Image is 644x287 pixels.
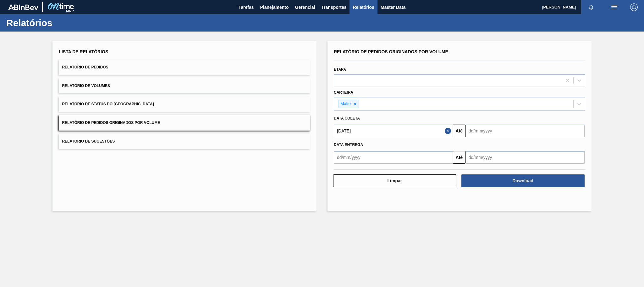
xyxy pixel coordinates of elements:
[62,120,160,125] span: Relatório de Pedidos Originados por Volume
[465,151,585,164] input: dd/mm/yyyy
[6,19,118,26] h1: Relatórios
[295,3,315,11] span: Gerencial
[581,3,601,12] button: Notificações
[333,174,456,187] button: Limpar
[62,84,110,88] span: Relatório de Volumes
[353,3,374,11] span: Relatórios
[59,78,310,94] button: Relatório de Volumes
[62,65,108,69] span: Relatório de Pedidos
[334,67,346,72] label: Etapa
[445,125,453,137] button: Close
[8,4,38,10] img: TNhmsLtSVTkK8tSr43FrP2fwEKptu5GPRR3wAAAABJRU5ErkJggg==
[453,151,465,164] button: Até
[260,3,289,11] span: Planejamento
[465,125,585,137] input: dd/mm/yyyy
[381,3,405,11] span: Master Data
[334,125,453,137] input: dd/mm/yyyy
[59,115,310,131] button: Relatório de Pedidos Originados por Volume
[59,49,108,54] span: Lista de Relatórios
[62,102,154,106] span: Relatório de Status do [GEOGRAPHIC_DATA]
[334,151,453,164] input: dd/mm/yyyy
[334,90,353,95] label: Carteira
[239,3,254,11] span: Tarefas
[334,116,360,120] span: Data coleta
[321,3,346,11] span: Transportes
[334,49,448,54] span: Relatório de Pedidos Originados por Volume
[59,97,310,112] button: Relatório de Status do [GEOGRAPHIC_DATA]
[59,134,310,149] button: Relatório de Sugestões
[630,3,638,11] img: Logout
[461,174,585,187] button: Download
[339,100,352,108] div: Malte
[453,125,465,137] button: Até
[334,143,363,147] span: Data Entrega
[610,3,618,11] img: userActions
[59,60,310,75] button: Relatório de Pedidos
[62,139,115,143] span: Relatório de Sugestões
